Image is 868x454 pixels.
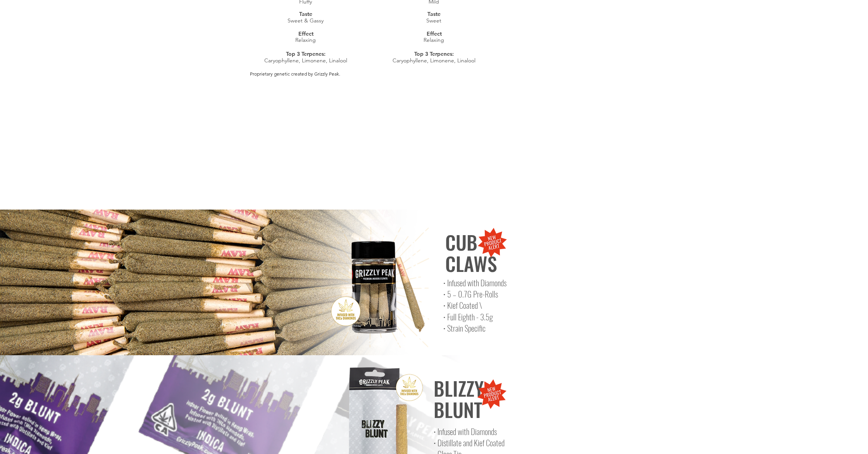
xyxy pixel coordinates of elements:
span: Sweet & Gassy [288,17,324,24]
img: THC-infused.png [329,294,363,328]
span: Proprietary genetic created by Grizzly Peak. [250,71,340,77]
span: Top 3 Terpenes: [286,50,325,57]
span: • Infused with Diamonds • 5 – 0.7G Pre-Rolls • Kief Coated \ • Full Eighth - 3.5g • Strain Specific [443,277,506,334]
span: Caryophyllene, Limonene, Linalool [393,57,475,64]
span: CUB CLAWS [445,227,497,277]
span: Relaxing [424,36,444,43]
span: Relaxing [295,36,316,43]
img: ALERT.png [475,226,509,260]
img: 5pack-2.png [305,215,445,355]
span: Caryophyllene, Limonene, Linalool [264,57,347,64]
span: BLIZZY BLUNT [434,373,484,423]
span: Effect [427,30,442,37]
span: Taste [427,10,441,17]
img: ALERT.png [475,377,509,411]
span: Taste [299,10,312,17]
span: Top 3 Terpenes: [414,50,454,57]
span: Effect [298,30,313,37]
span: Sweet [426,17,441,24]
